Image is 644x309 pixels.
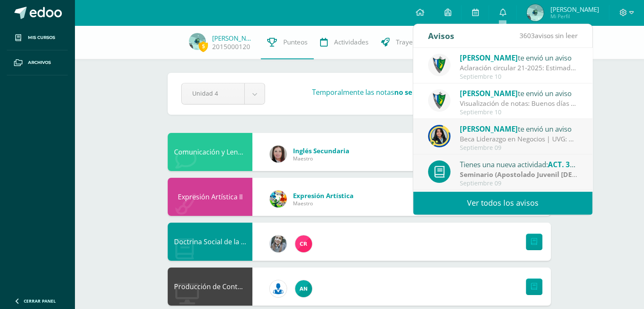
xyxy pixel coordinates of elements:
[314,25,375,59] a: Actividades
[460,88,578,99] div: te envió un aviso
[527,4,544,21] img: 0d125e61179144410fb0d7f3f0b592f6.png
[295,235,312,252] img: 866c3f3dc5f3efb798120d7ad13644d9.png
[293,155,349,162] span: Maestro
[460,144,578,152] div: Septiembre 09
[295,280,312,297] img: 05ee8f3aa2e004bc19e84eb2325bd6d4.png
[428,24,454,47] div: Avisos
[293,200,354,207] span: Maestro
[312,88,497,97] h3: Temporalmente las notas .
[270,146,287,163] img: 8af0450cf43d44e38c4a1497329761f3.png
[168,133,252,171] div: Comunicación y Lenguaje L3 Inglés
[182,83,265,104] a: Unidad 4
[283,38,307,47] span: Punteos
[413,191,592,215] a: Ver todos los avisos
[168,178,252,216] div: Expresión Artística II
[460,134,578,144] div: Beca Liderazgo en Negocios | UVG: Gusto en saludarlos chicos, que estén brillando en su práctica....
[7,50,68,75] a: Archivos
[375,25,436,59] a: Trayectoria
[28,34,55,41] span: Mis cursos
[293,146,349,155] span: Inglés Secundaria
[520,31,578,40] span: avisos sin leer
[460,88,518,98] span: [PERSON_NAME]
[189,33,206,50] img: 0d125e61179144410fb0d7f3f0b592f6.png
[168,223,252,261] div: Doctrina Social de la Iglesia
[460,170,578,179] div: | Zona
[460,123,578,134] div: te envió un aviso
[460,99,578,108] div: Visualización de notas: Buenos días estimados padres y estudiantes, es un gusto saludarlos. Por e...
[550,13,599,20] span: Mi Perfil
[24,298,56,304] span: Cerrar panel
[460,124,518,134] span: [PERSON_NAME]
[460,109,578,116] div: Septiembre 10
[199,41,208,52] span: 5
[270,280,287,297] img: 6ed6846fa57649245178fca9fc9a58dd.png
[192,83,234,103] span: Unidad 4
[428,125,451,147] img: 9385da7c0ece523bc67fca2554c96817.png
[28,59,51,66] span: Archivos
[460,159,578,170] div: Tienes una nueva actividad:
[428,89,451,112] img: 9f174a157161b4ddbe12118a61fed988.png
[520,31,535,40] span: 3603
[460,180,578,187] div: Septiembre 09
[212,34,254,42] a: [PERSON_NAME]
[168,268,252,306] div: Producción de Contenidos Digitales
[396,38,430,47] span: Trayectoria
[270,190,287,207] img: 159e24a6ecedfdf8f489544946a573f0.png
[428,54,451,76] img: 9f174a157161b4ddbe12118a61fed988.png
[293,191,354,200] span: Expresión Artística
[261,25,314,59] a: Punteos
[550,5,599,14] span: [PERSON_NAME]
[460,52,578,63] div: te envió un aviso
[334,38,368,47] span: Actividades
[212,42,250,51] a: 2015000120
[394,88,495,97] strong: no se encuentran disponibles
[7,25,68,50] a: Mis cursos
[460,53,518,63] span: [PERSON_NAME]
[460,73,578,80] div: Septiembre 10
[270,235,287,252] img: cba4c69ace659ae4cf02a5761d9a2473.png
[460,63,578,73] div: Aclaración circular 21-2025: Estimados padres y estudiantes, es un gusto saludarlos. Únicamente c...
